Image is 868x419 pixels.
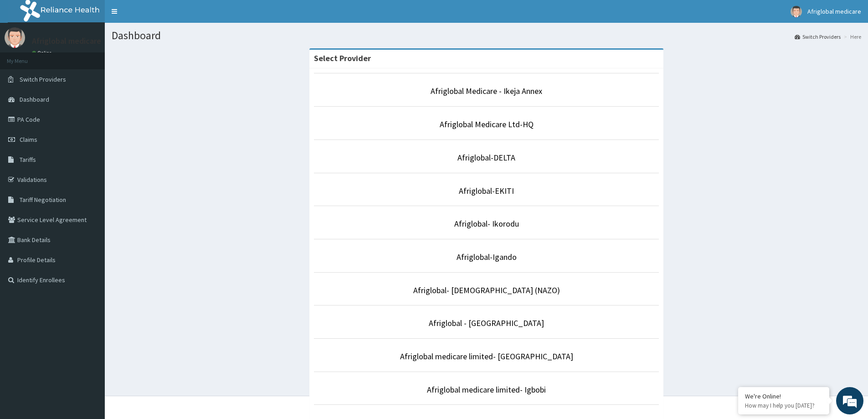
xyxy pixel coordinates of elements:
li: Here [842,33,861,41]
span: Tariff Negotiation [20,196,66,204]
span: Switch Providers [20,75,66,83]
span: Afriglobal medicare [807,7,861,16]
span: Tariffs [20,155,36,164]
a: Online [32,50,54,56]
div: We're Online! [745,392,822,400]
a: Afriglobal - [GEOGRAPHIC_DATA] [429,318,544,328]
a: Afriglobal medicare limited- [GEOGRAPHIC_DATA] [400,351,573,362]
a: Afriglobal-Igando [457,252,517,262]
strong: Select Provider [314,53,371,63]
img: User Image [791,6,802,17]
a: Afriglobal medicare limited- Igbobi [427,384,546,395]
a: Afriglobal-DELTA [457,152,515,163]
p: Afriglobal medicare [32,37,101,45]
a: Switch Providers [795,33,841,41]
img: User Image [5,27,25,48]
span: Dashboard [20,95,49,103]
a: Afriglobal-EKITI [459,186,514,196]
a: Afriglobal Medicare Ltd-HQ [440,119,534,129]
h1: Dashboard [112,30,861,41]
a: Afriglobal- [DEMOGRAPHIC_DATA] (NAZO) [413,285,560,295]
a: Afriglobal Medicare - Ikeja Annex [431,86,542,96]
p: How may I help you today? [745,402,822,409]
a: Afriglobal- Ikorodu [454,218,519,229]
span: Claims [20,135,37,144]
